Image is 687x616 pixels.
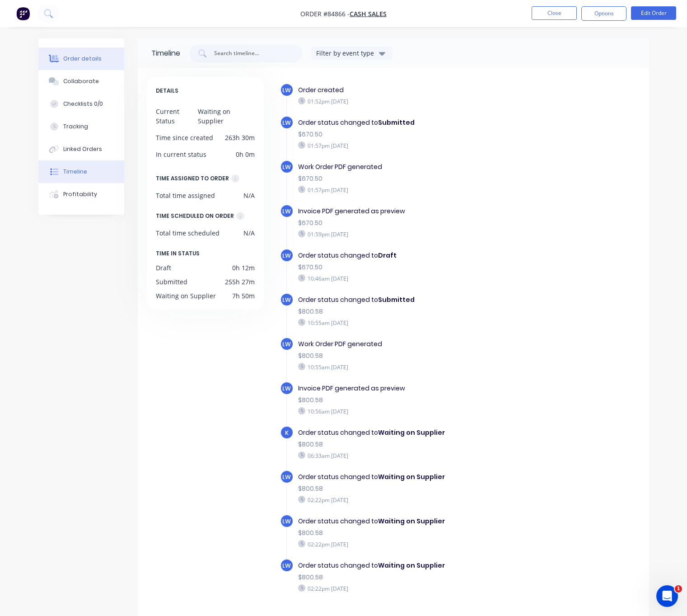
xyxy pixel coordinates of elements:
button: Linked Orders [38,138,124,160]
div: 01:59pm [DATE] [298,230,519,238]
div: $800.58 [298,440,519,449]
div: Waiting on Supplier [156,291,216,301]
span: LW [282,473,291,481]
span: LW [282,251,291,260]
div: Timeline [151,48,180,59]
div: 02:22pm [DATE] [298,496,519,504]
button: Collaborate [38,70,124,93]
span: K [285,428,289,437]
div: Order status changed to [298,118,519,127]
div: 01:57pm [DATE] [298,141,519,150]
div: Submitted [156,277,187,287]
span: LW [282,118,291,127]
div: $800.58 [298,351,519,361]
b: Waiting on Supplier [378,472,445,481]
button: Options [581,6,626,21]
div: TIME SCHEDULED ON ORDER [156,211,234,221]
div: Draft [156,263,171,273]
button: Edit Order [631,6,676,20]
button: Profitability [38,183,124,206]
button: Filter by event type [311,47,393,60]
div: N/A [243,228,255,238]
a: Cash Sales [350,9,387,18]
div: $800.58 [298,395,519,405]
div: $800.58 [298,484,519,494]
div: Order status changed to [298,472,519,482]
div: $670.50 [298,218,519,228]
b: Submitted [378,295,415,304]
div: Current Status [156,107,198,126]
div: Collaborate [63,77,99,85]
div: 255h 27m [225,277,255,287]
div: Filter by event type [316,48,377,58]
div: In current status [156,150,206,159]
div: $800.58 [298,573,519,582]
div: Checklists 0/0 [63,100,103,108]
div: 10:56am [DATE] [298,407,519,415]
span: TIME IN STATUS [156,249,200,259]
div: Timeline [63,168,87,176]
button: Checklists 0/0 [38,93,124,115]
div: N/A [243,191,255,200]
span: LW [282,207,291,216]
div: Tracking [63,122,88,131]
div: Total time scheduled [156,228,220,238]
span: LW [282,517,291,526]
div: 0h 12m [232,263,255,273]
div: 10:46am [DATE] [298,274,519,282]
div: Order status changed to [298,428,519,437]
div: 06:33am [DATE] [298,451,519,460]
span: LW [282,296,291,304]
div: 0h 0m [236,150,255,159]
button: Close [532,6,577,20]
div: 7h 50m [232,291,255,301]
span: LW [282,163,291,171]
div: Order status changed to [298,295,519,305]
div: Order details [63,55,102,63]
div: Time since created [156,133,213,142]
div: $670.50 [298,130,519,139]
div: 263h 30m [225,133,255,142]
div: Order status changed to [298,561,519,570]
button: Timeline [38,160,124,183]
div: 10:55am [DATE] [298,319,519,327]
b: Waiting on Supplier [378,428,445,437]
div: Invoice PDF generated as preview [298,207,519,216]
div: TIME ASSIGNED TO ORDER [156,174,229,183]
div: $800.58 [298,528,519,538]
span: LW [282,384,291,393]
b: Submitted [378,118,415,127]
button: Tracking [38,115,124,138]
div: Work Order PDF generated [298,339,519,349]
div: 02:22pm [DATE] [298,584,519,592]
div: Work Order PDF generated [298,162,519,172]
span: 1 [675,585,682,592]
div: $670.50 [298,263,519,272]
div: Order status changed to [298,251,519,260]
div: Order status changed to [298,517,519,526]
b: Waiting on Supplier [378,517,445,526]
div: 02:22pm [DATE] [298,540,519,548]
div: Order created [298,85,519,95]
div: 01:52pm [DATE] [298,97,519,105]
div: Profitability [63,190,97,198]
div: Invoice PDF generated as preview [298,384,519,393]
span: DETAILS [156,86,178,96]
div: Waiting on Supplier [198,107,255,126]
iframe: Intercom live chat [656,585,678,607]
div: 10:55am [DATE] [298,363,519,371]
div: 01:57pm [DATE] [298,186,519,194]
img: Factory [16,7,30,20]
b: Draft [378,251,397,260]
div: $800.58 [298,307,519,316]
div: Linked Orders [63,145,102,153]
span: LW [282,561,291,570]
b: Waiting on Supplier [378,561,445,570]
input: Search timeline... [213,49,288,58]
div: $670.50 [298,174,519,183]
span: LW [282,340,291,348]
button: Order details [38,47,124,70]
span: LW [282,86,291,94]
div: Total time assigned [156,191,215,200]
